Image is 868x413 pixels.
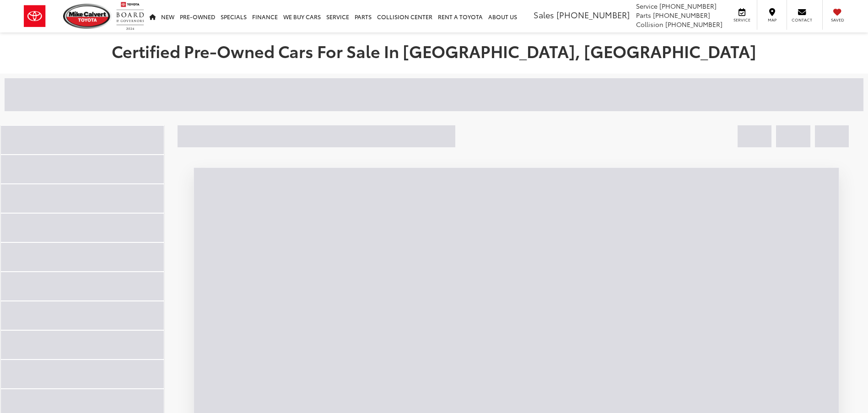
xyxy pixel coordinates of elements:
span: Collision [636,20,663,29]
span: [PHONE_NUMBER] [653,11,710,20]
span: Service [636,1,658,11]
span: Saved [827,17,847,23]
span: [PHONE_NUMBER] [659,1,717,11]
span: Sales [534,9,554,21]
span: Parts [636,11,651,20]
span: [PHONE_NUMBER] [665,20,722,29]
span: Map [762,17,782,23]
span: Contact [792,17,812,23]
span: [PHONE_NUMBER] [556,9,630,21]
span: Service [732,17,752,23]
img: Mike Calvert Toyota [63,4,112,29]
